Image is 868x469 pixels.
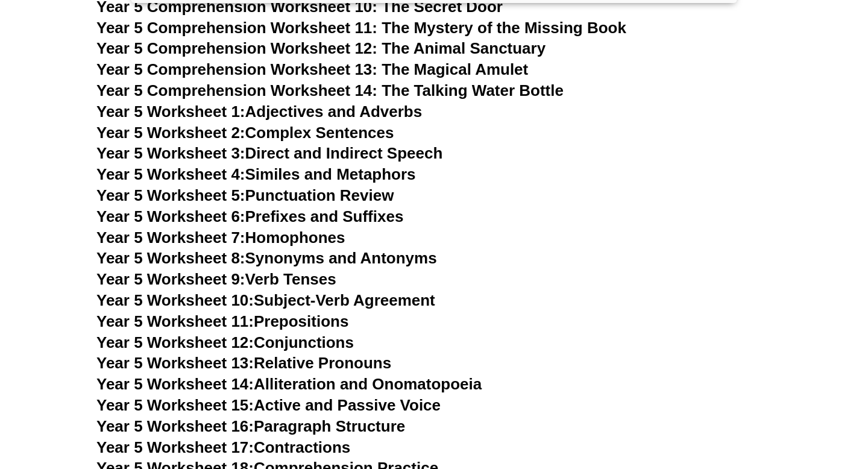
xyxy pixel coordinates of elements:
[96,291,435,309] a: Year 5 Worksheet 10:Subject-Verb Agreement
[96,207,245,225] span: Year 5 Worksheet 6:
[96,144,245,162] span: Year 5 Worksheet 3:
[96,333,354,351] a: Year 5 Worksheet 12:Conjunctions
[96,165,245,183] span: Year 5 Worksheet 4:
[96,291,254,309] span: Year 5 Worksheet 10:
[96,60,528,78] a: Year 5 Comprehension Worksheet 13: The Magical Amulet
[96,81,564,99] a: Year 5 Comprehension Worksheet 14: The Talking Water Bottle
[96,438,254,456] span: Year 5 Worksheet 17:
[96,375,254,393] span: Year 5 Worksheet 14:
[96,249,437,267] a: Year 5 Worksheet 8:Synonyms and Antonyms
[96,124,245,142] span: Year 5 Worksheet 2:
[96,186,394,204] a: Year 5 Worksheet 5:Punctuation Review
[96,270,245,288] span: Year 5 Worksheet 9:
[96,39,546,57] a: Year 5 Comprehension Worksheet 12: The Animal Sanctuary
[96,417,254,435] span: Year 5 Worksheet 16:
[96,375,482,393] a: Year 5 Worksheet 14:Alliteration and Onomatopoeia
[96,228,245,247] span: Year 5 Worksheet 7:
[661,333,868,469] iframe: Chat Widget
[96,354,391,372] a: Year 5 Worksheet 13:Relative Pronouns
[96,396,254,414] span: Year 5 Worksheet 15:
[96,102,422,121] a: Year 5 Worksheet 1:Adjectives and Adverbs
[96,165,416,183] a: Year 5 Worksheet 4:Similes and Metaphors
[96,354,254,372] span: Year 5 Worksheet 13:
[96,186,245,204] span: Year 5 Worksheet 5:
[96,396,441,414] a: Year 5 Worksheet 15:Active and Passive Voice
[96,312,254,330] span: Year 5 Worksheet 11:
[96,312,348,330] a: Year 5 Worksheet 11:Prepositions
[96,333,254,351] span: Year 5 Worksheet 12:
[96,438,350,456] a: Year 5 Worksheet 17:Contractions
[96,228,345,247] a: Year 5 Worksheet 7:Homophones
[96,19,626,37] a: Year 5 Comprehension Worksheet 11: The Mystery of the Missing Book
[96,417,405,435] a: Year 5 Worksheet 16:Paragraph Structure
[96,249,245,267] span: Year 5 Worksheet 8:
[96,207,403,225] a: Year 5 Worksheet 6:Prefixes and Suffixes
[96,124,394,142] a: Year 5 Worksheet 2:Complex Sentences
[96,270,336,288] a: Year 5 Worksheet 9:Verb Tenses
[96,144,442,162] a: Year 5 Worksheet 3:Direct and Indirect Speech
[96,102,245,121] span: Year 5 Worksheet 1:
